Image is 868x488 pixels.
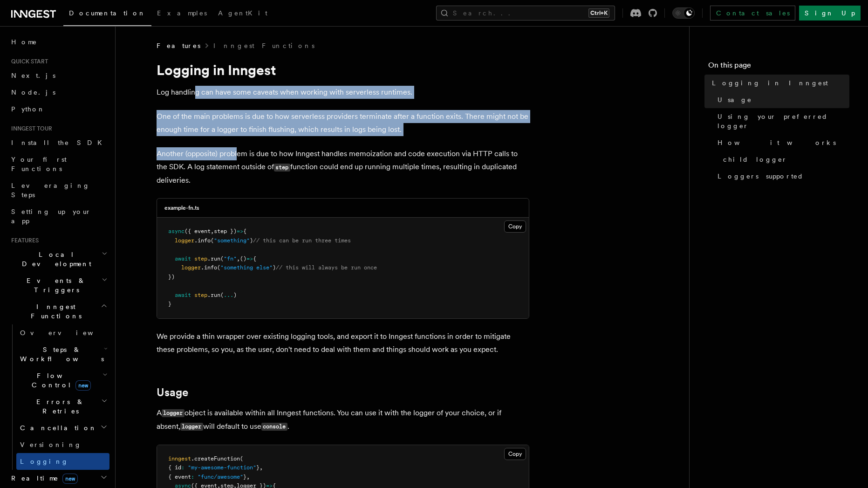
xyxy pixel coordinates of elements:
[246,474,250,480] span: ,
[16,423,97,433] span: Cancellation
[7,101,109,117] a: Python
[16,341,109,367] button: Steps & Workflows
[16,436,109,453] a: Versioning
[261,423,287,431] code: console
[191,455,240,462] span: .createFunction
[237,228,243,234] span: =>
[180,423,203,431] code: logger
[7,134,109,151] a: Install the SDK
[20,458,68,465] span: Logging
[243,474,246,480] span: }
[16,324,109,341] a: Overview
[16,453,109,470] a: Logging
[712,78,828,88] span: Logging in Inngest
[157,86,529,99] p: Log handling can have some caveats when working with serverless runtimes.
[69,9,146,17] span: Documentation
[7,276,102,295] span: Events & Triggers
[7,58,48,65] span: Quick start
[273,264,276,271] span: )
[253,237,351,244] span: // this can be run three times
[233,292,237,298] span: )
[11,105,45,113] span: Python
[7,302,101,321] span: Inngest Functions
[7,237,39,244] span: Features
[250,237,253,244] span: )
[157,9,207,17] span: Examples
[504,220,526,233] button: Copy
[7,474,78,483] span: Realtime
[16,397,101,416] span: Errors & Retries
[7,125,52,132] span: Inngest tour
[185,228,211,234] span: ({ event
[719,151,849,168] a: child logger
[710,6,795,21] a: Contact sales
[194,255,207,262] span: step
[274,164,290,172] code: step
[7,151,109,177] a: Your first Functions
[718,138,836,147] span: How it works
[256,464,260,471] span: }
[207,255,220,262] span: .run
[62,474,78,484] span: new
[243,228,246,234] span: {
[588,8,609,18] kbd: Ctrl+K
[11,72,55,79] span: Next.js
[20,441,82,448] span: Versioning
[211,237,214,244] span: (
[201,264,217,271] span: .info
[436,6,615,21] button: Search...Ctrl+K
[198,474,243,480] span: "func/awesome"
[217,264,220,271] span: (
[7,177,109,203] a: Leveraging Steps
[7,298,109,324] button: Inngest Functions
[16,345,104,364] span: Steps & Workflows
[16,367,109,393] button: Flow Controlnew
[175,292,191,298] span: await
[168,464,181,471] span: { id
[188,464,256,471] span: "my-awesome-function"
[157,147,529,187] p: Another (opposite) problem is due to how Inngest handles memoization and code execution via HTTP ...
[276,264,377,271] span: // this will always be run once
[168,474,191,480] span: { event
[164,204,199,212] h3: example-fn.ts
[718,95,752,104] span: Usage
[194,237,211,244] span: .info
[7,250,102,268] span: Local Development
[213,41,314,50] a: Inngest Functions
[11,89,55,96] span: Node.js
[7,67,109,84] a: Next.js
[260,464,263,471] span: ,
[175,237,194,244] span: logger
[157,330,529,356] p: We provide a thin wrapper over existing logging tools, and export it to Inngest functions in orde...
[63,3,151,26] a: Documentation
[7,203,109,229] a: Setting up your app
[214,228,237,234] span: step })
[11,182,90,199] span: Leveraging Steps
[11,139,108,146] span: Install the SDK
[246,255,253,262] span: =>
[7,84,109,101] a: Node.js
[194,292,207,298] span: step
[75,380,91,391] span: new
[7,324,109,470] div: Inngest Functions
[16,419,109,436] button: Cancellation
[157,406,529,433] p: A object is available within all Inngest functions. You can use it with the logger of your choice...
[240,255,246,262] span: ()
[214,237,250,244] span: "something"
[799,6,861,21] a: Sign Up
[504,448,526,460] button: Copy
[220,292,224,298] span: (
[157,110,529,136] p: One of the main problems is due to how serverless providers terminate after a function exits. The...
[11,208,91,225] span: Setting up your app
[181,464,185,471] span: :
[162,409,185,417] code: logger
[7,246,109,272] button: Local Development
[714,168,849,185] a: Loggers supported
[11,156,67,172] span: Your first Functions
[714,91,849,108] a: Usage
[151,3,212,25] a: Examples
[168,455,191,462] span: inngest
[714,108,849,134] a: Using your preferred logger
[220,255,224,262] span: (
[714,134,849,151] a: How it works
